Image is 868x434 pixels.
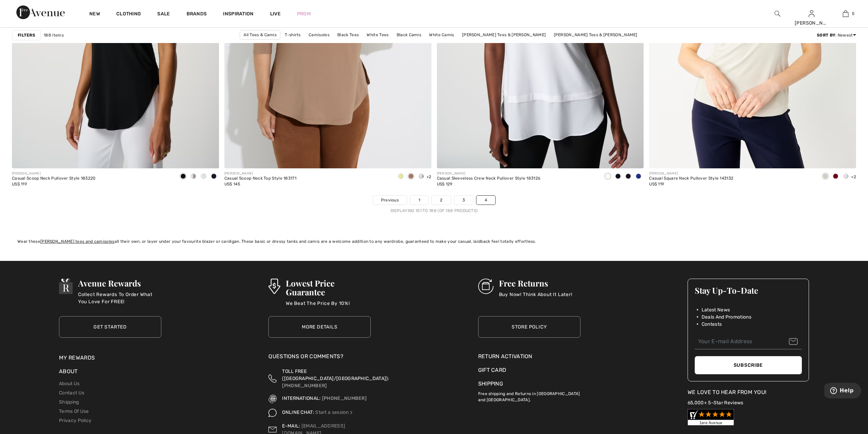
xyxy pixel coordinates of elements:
[426,30,457,39] a: White Camis
[702,321,722,328] span: Contests
[478,366,580,374] a: Gift Card
[240,30,280,40] a: All Tees & Camis
[18,32,35,38] strong: Filters
[824,383,861,400] iframe: Opens a widget where you can find more information
[16,5,65,19] img: 1ère Avenue
[268,368,277,389] img: Toll Free (Canada/US)
[59,390,84,396] a: Contact Us
[393,30,425,39] a: Black Camis
[268,409,277,417] img: Online Chat
[286,279,371,296] h3: Lowest Price Guarantee
[775,10,780,18] img: search the website
[59,316,161,338] a: Get Started
[809,10,814,18] img: My Info
[12,195,856,214] nav: Page navigation
[373,196,407,205] a: Previous
[688,409,734,425] img: Customer Reviews
[178,171,188,182] div: Black
[396,171,406,182] div: Margarita
[852,11,854,17] span: 5
[282,395,321,401] span: INTERNATIONAL:
[459,30,549,39] a: [PERSON_NAME] Tees & [PERSON_NAME]
[649,182,664,186] span: US$ 119
[315,409,354,415] a: Start a session
[830,171,841,182] div: Radiant red
[286,300,371,313] p: We Beat The Price By 10%!
[223,11,253,18] span: Inspiration
[499,291,572,305] p: Buy Now! Think About It Later!
[702,306,730,313] span: Latest News
[688,388,809,396] div: We Love To Hear From You!
[829,10,862,18] a: 5
[187,11,207,18] a: Brands
[476,196,495,205] a: 4
[270,10,281,17] a: Live
[478,380,503,387] a: Shipping
[695,286,802,295] h3: Stay Up-To-Date
[282,409,314,415] span: ONLINE CHAT:
[209,171,219,182] div: Midnight Blue 40
[603,171,613,182] div: Vanilla 30
[12,182,27,186] span: US$ 119
[649,171,733,176] div: [PERSON_NAME]
[623,171,633,182] div: Black
[59,408,89,414] a: Terms Of Use
[817,33,835,38] strong: Sort By
[820,171,830,182] div: Moonstone
[268,279,280,294] img: Lowest Price Guarantee
[59,381,79,387] a: About Us
[157,11,170,18] a: Sale
[349,410,354,415] img: Online Chat
[44,32,64,38] span: 188 items
[851,174,856,179] span: +2
[268,395,277,403] img: International
[437,171,541,176] div: [PERSON_NAME]
[282,368,389,381] span: TOLL FREE ([GEOGRAPHIC_DATA]/[GEOGRAPHIC_DATA]):
[499,279,572,288] h3: Free Returns
[426,174,431,179] span: +2
[843,10,849,18] img: My Bag
[841,171,851,182] div: White
[12,171,96,176] div: [PERSON_NAME]
[12,176,96,181] div: Casual Scoop Neck Pullover Style 183220
[59,418,91,423] a: Privacy Policy
[188,171,198,182] div: Vanilla 30
[817,32,856,38] div: : Newest
[613,171,623,182] div: Midnight Blue
[702,313,751,321] span: Deals And Promotions
[437,182,453,186] span: US$ 129
[795,19,828,27] div: [PERSON_NAME]
[454,196,473,205] a: 3
[410,196,428,205] a: 1
[432,196,451,205] a: 2
[478,279,494,294] img: Free Returns
[59,367,161,379] div: About
[478,388,580,403] p: Free shipping and Returns in [GEOGRAPHIC_DATA] and [GEOGRAPHIC_DATA].
[281,30,304,39] a: T-shirts
[381,197,399,203] span: Previous
[478,316,580,338] a: Store Policy
[633,171,644,182] div: Royal Sapphire 163
[688,400,744,406] a: 65,000+ 5-Star Reviews
[695,334,802,349] input: Your E-mail Address
[224,171,296,176] div: [PERSON_NAME]
[78,291,161,305] p: Collect Rewards To Order What You Love For FREE!
[809,10,814,17] a: Sign In
[116,11,141,18] a: Clothing
[224,176,296,181] div: Casual Scoop Neck Top Style 183171
[649,176,733,181] div: Casual Square Neck Pullover Style 143132
[550,30,641,39] a: [PERSON_NAME] Tees & [PERSON_NAME]
[59,399,79,405] a: Shipping
[437,176,541,181] div: Casual Sleeveless Crew Neck Pullover Style 183126
[268,316,371,338] a: More Details
[416,171,426,182] div: Vanilla
[334,30,362,39] a: Black Tees
[478,352,580,361] a: Return Activation
[59,279,73,294] img: Avenue Rewards
[297,10,311,17] a: Prom
[282,423,300,429] span: E-MAIL:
